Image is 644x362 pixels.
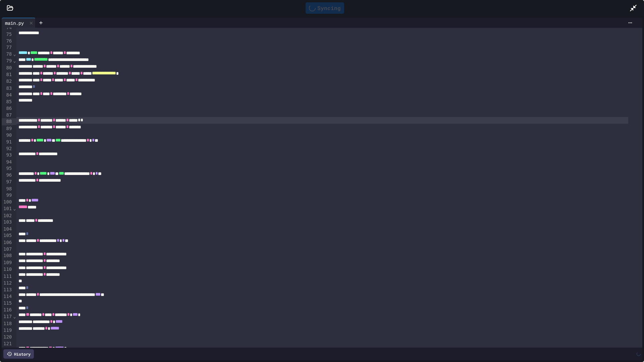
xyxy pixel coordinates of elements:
[2,99,13,105] div: 85
[2,239,13,246] div: 106
[2,159,13,166] div: 94
[2,273,13,280] div: 111
[13,314,16,319] span: Fold line
[2,300,13,307] div: 115
[2,85,13,92] div: 83
[3,3,46,43] div: Chat with us now!Close
[2,152,13,159] div: 93
[2,205,13,212] div: 101
[2,341,13,347] div: 121
[2,118,13,125] div: 88
[13,58,16,63] span: Fold line
[2,139,13,145] div: 91
[2,38,13,45] div: 76
[2,24,13,31] div: 74
[2,44,13,51] div: 77
[2,58,13,64] div: 79
[2,226,13,233] div: 104
[2,293,13,300] div: 114
[2,125,13,132] div: 89
[2,192,13,199] div: 99
[2,31,13,38] div: 75
[2,105,13,112] div: 86
[2,280,13,287] div: 112
[2,65,13,71] div: 80
[2,287,13,293] div: 113
[2,320,13,327] div: 118
[2,266,13,273] div: 110
[2,145,13,152] div: 92
[2,219,13,226] div: 103
[13,206,16,211] span: Fold line
[2,51,13,58] div: 78
[2,165,13,172] div: 95
[2,259,13,266] div: 109
[2,327,13,334] div: 119
[2,92,13,99] div: 84
[2,132,13,139] div: 90
[2,232,13,239] div: 105
[2,179,13,185] div: 97
[2,172,13,179] div: 96
[2,213,13,219] div: 102
[2,252,13,259] div: 108
[2,313,13,320] div: 117
[2,71,13,78] div: 81
[2,78,13,85] div: 82
[13,51,16,57] span: Fold line
[2,199,13,205] div: 100
[2,307,13,313] div: 116
[2,186,13,192] div: 98
[2,334,13,341] div: 120
[2,112,13,119] div: 87
[2,246,13,253] div: 107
